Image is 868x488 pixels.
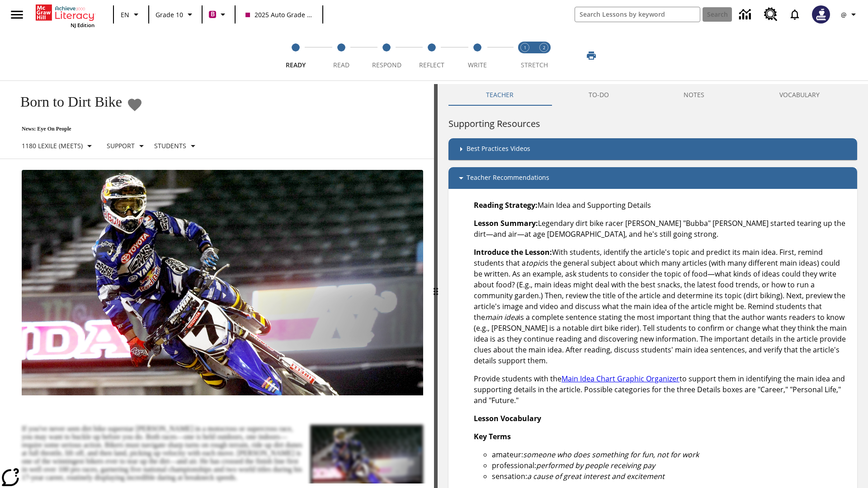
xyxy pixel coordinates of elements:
[474,218,850,239] p: Legendary dirt bike racer [PERSON_NAME] "Bubba" [PERSON_NAME] started tearing up the dirt—and air...
[474,247,850,366] p: With students, identify the article's topic and predict its main idea. First, remind students tha...
[474,200,850,211] p: Main Idea and Supporting Details
[152,6,199,23] button: Grade: Grade 10, Select a grade
[467,144,530,155] p: Best Practices Videos
[154,141,186,150] p: Students
[835,6,864,23] button: Profile/Settings
[543,45,545,51] text: 2
[4,1,30,28] button: Open side menu
[448,84,857,106] div: Instructional Panel Tabs
[474,413,541,423] strong: Lesson Vocabulary
[11,126,202,132] p: News: Eye On People
[286,61,306,69] span: Ready
[536,460,655,470] em: performed by people receiving pay
[245,10,312,19] span: 2025 Auto Grade 10
[448,167,857,189] div: Teacher Recommendations
[575,7,700,22] input: search field
[360,31,413,80] button: Respond step 3 of 5
[156,10,183,19] span: Grade 10
[419,61,444,69] span: Reflect
[121,10,129,19] span: EN
[474,200,538,210] strong: Reading Strategy:
[526,258,543,268] em: topic
[127,97,143,113] button: Add to Favorites - Born to Dirt Bike
[742,84,857,106] button: VOCABULARY
[841,10,847,19] span: @
[734,2,759,27] a: Data Center
[315,31,367,80] button: Read step 2 of 5
[406,31,458,80] button: Reflect step 4 of 5
[561,374,679,384] a: Main Idea Chart Graphic Organizer
[467,173,549,183] p: Teacher Recommendations
[646,84,742,106] button: NOTES
[531,31,557,80] button: Stretch Respond step 2 of 2
[103,138,151,154] button: Scaffolds, Support
[269,31,322,80] button: Ready step 1 of 5
[211,9,215,20] span: B
[523,450,699,460] em: someone who does something for fun, not for work
[492,449,850,460] li: amateur:
[434,84,438,488] div: Press Enter or Spacebar and then press right and left arrow keys to move the slider
[807,3,835,26] button: Select a new avatar
[451,31,504,80] button: Write step 5 of 5
[524,45,526,51] text: 1
[36,3,94,28] div: Home
[448,117,857,131] h6: Supporting Resources
[492,471,850,482] li: sensation:
[438,84,868,488] div: activity
[71,22,94,28] span: NJ Edition
[22,141,83,150] p: 1180 Lexile (Meets)
[448,138,857,160] div: Best Practices Videos
[448,84,551,106] button: Teacher
[474,373,850,406] p: Provide students with the to support them in identifying the main idea and supporting details in ...
[18,138,99,154] button: Select Lexile, 1180 Lexile (Meets)
[492,460,850,471] li: professional:
[474,432,511,441] strong: Key Terms
[512,31,538,80] button: Stretch Read step 1 of 2
[372,61,401,69] span: Respond
[117,6,146,23] button: Language: EN, Select a language
[521,61,548,69] span: STRETCH
[759,2,783,27] a: Resource Center, Will open in new tab
[812,5,830,23] img: Avatar
[11,94,122,110] h1: Born to Dirt Bike
[107,141,135,150] p: Support
[551,84,646,106] button: TO-DO
[22,170,423,396] img: Motocross racer James Stewart flies through the air on his dirt bike.
[468,61,487,69] span: Write
[783,3,807,26] a: Notifications
[485,312,519,322] em: main idea
[151,138,202,154] button: Select Student
[474,247,552,257] strong: Introduce the Lesson:
[474,218,538,228] strong: Lesson Summary:
[577,47,606,64] button: Print
[333,61,349,69] span: Read
[205,6,232,23] button: Boost Class color is violet red. Change class color
[527,471,665,481] em: a cause of great interest and excitement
